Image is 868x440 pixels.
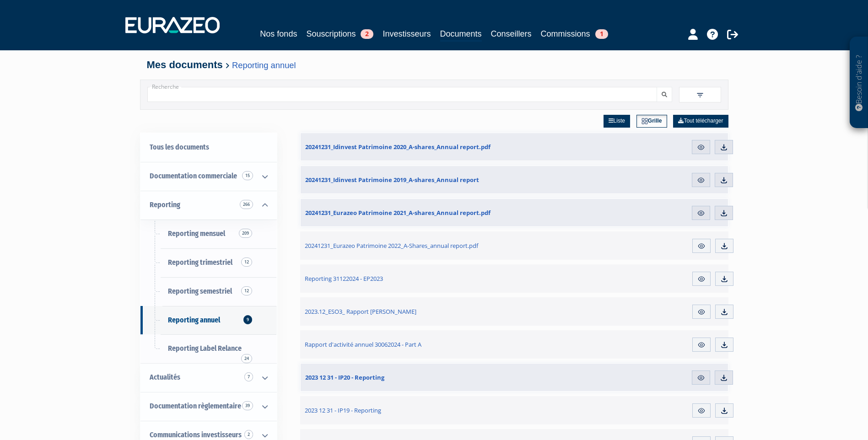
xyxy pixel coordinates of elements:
span: 2023 12 31 - IP19 - Reporting [305,406,381,414]
a: 20241231_Eurazeo Patrimoine 2022_A-Shares_annual report.pdf [300,231,570,260]
a: Reporting trimestriel12 [140,248,277,277]
span: 20241231_Idinvest Patrimoine 2020_A-shares_Annual report.pdf [305,143,491,151]
a: Reporting annuel9 [140,306,277,335]
a: Grille [636,115,667,128]
span: 15 [242,171,253,180]
span: Reporting trimestriel [168,258,232,267]
span: 1 [595,29,608,39]
img: grid.svg [642,118,648,124]
img: download.svg [720,143,728,151]
span: 209 [239,229,252,238]
span: Reporting [150,200,180,209]
span: 12 [241,258,252,267]
img: eye.svg [697,407,706,415]
span: Documentation commerciale [150,172,237,180]
span: Reporting semestriel [168,287,232,295]
span: 20241231_Idinvest Patrimoine 2019_A-shares_Annual report [305,176,479,184]
p: Besoin d'aide ? [854,42,864,124]
a: Souscriptions2 [306,27,373,40]
img: eye.svg [697,341,706,349]
a: Reporting 31122024 - EP2023 [300,264,570,293]
a: Tout télécharger [673,115,728,128]
span: 7 [244,372,253,381]
a: 20241231_Eurazeo Patrimoine 2021_A-shares_Annual report.pdf [301,199,570,226]
a: Tous les documents [140,133,277,162]
img: eye.svg [697,308,706,316]
a: Documentation règlementaire 39 [140,392,277,421]
a: Reporting mensuel209 [140,220,277,248]
span: 20241231_Eurazeo Patrimoine 2022_A-Shares_annual report.pdf [305,241,478,250]
img: download.svg [720,341,728,349]
a: 2023.12_ESO3_ Rapport [PERSON_NAME] [300,297,570,326]
a: Actualités 7 [140,363,277,392]
img: eye.svg [697,176,705,184]
a: Reporting annuel [232,60,296,70]
a: Reporting semestriel12 [140,277,277,306]
img: download.svg [720,275,728,283]
img: filter.svg [696,91,704,99]
h4: Mes documents [147,59,722,70]
img: eye.svg [697,275,706,283]
img: download.svg [720,176,728,184]
img: eye.svg [697,209,705,217]
span: 20241231_Eurazeo Patrimoine 2021_A-shares_Annual report.pdf [305,209,491,217]
a: Commissions1 [541,27,608,40]
a: Documentation commerciale 15 [140,162,277,191]
img: download.svg [720,374,728,382]
span: Reporting mensuel [168,229,225,238]
img: eye.svg [697,242,706,250]
span: 2 [244,430,253,439]
span: 2 [361,29,373,39]
span: Reporting Label Relance [168,344,242,353]
img: eye.svg [697,374,705,382]
a: Nos fonds [260,27,297,40]
a: Investisseurs [383,27,431,40]
img: 1732889491-logotype_eurazeo_blanc_rvb.png [125,17,220,33]
a: Conseillers [491,27,532,40]
a: 20241231_Idinvest Patrimoine 2019_A-shares_Annual report [301,166,570,193]
a: 2023 12 31 - IP19 - Reporting [300,396,570,424]
span: 9 [243,315,252,324]
span: Actualités [150,373,180,381]
img: eye.svg [697,143,705,151]
span: Reporting annuel [168,316,220,324]
a: 2023 12 31 - IP20 - Reporting [301,364,570,391]
input: Recherche [147,87,657,102]
a: 20241231_Idinvest Patrimoine 2020_A-shares_Annual report.pdf [301,133,570,161]
img: download.svg [720,308,728,316]
a: Documents [440,27,482,42]
span: Reporting 31122024 - EP2023 [305,274,383,283]
span: 12 [241,286,252,295]
span: 2023 12 31 - IP20 - Reporting [305,373,384,381]
img: download.svg [720,242,728,250]
img: download.svg [720,209,728,217]
span: 266 [240,200,253,209]
a: Liste [604,115,630,128]
span: 39 [242,401,253,410]
span: 24 [241,354,252,363]
span: 2023.12_ESO3_ Rapport [PERSON_NAME] [305,307,416,316]
a: Reporting 266 [140,191,277,220]
a: Reporting Label Relance24 [140,334,277,363]
span: Rapport d'activité annuel 30062024 - Part A [305,340,421,349]
img: download.svg [720,407,728,415]
span: Documentation règlementaire [150,402,241,410]
span: Communications investisseurs [150,430,242,439]
a: Rapport d'activité annuel 30062024 - Part A [300,330,570,359]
